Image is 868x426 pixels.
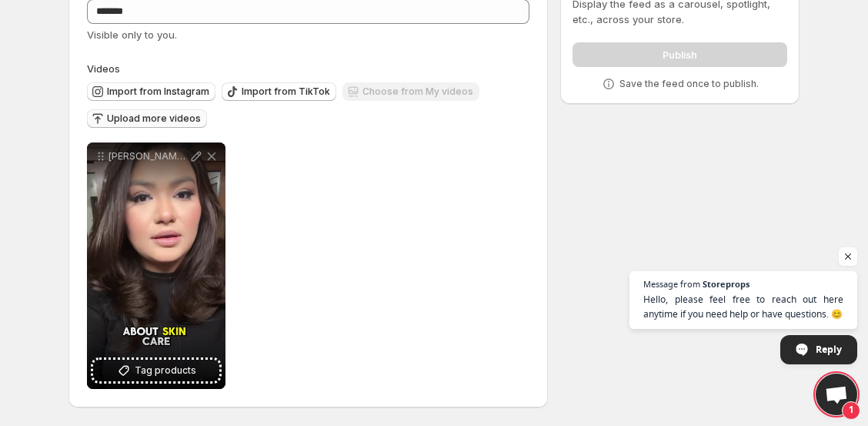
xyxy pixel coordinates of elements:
span: Upload more videos [107,112,201,125]
p: Save the feed once to publish. [619,78,759,90]
p: [PERSON_NAME] EDITED [108,150,189,163]
span: Videos [87,62,120,75]
span: Reply [816,336,842,363]
span: Message from [643,280,700,288]
button: Upload more videos [87,109,207,128]
span: Import from TikTok [242,86,330,98]
span: Storeprops [703,280,749,288]
span: 1 [842,401,860,420]
span: Tag products [135,363,196,378]
button: Tag products [93,360,219,381]
span: Hello, please feel free to reach out here anytime if you need help or have questions. 😊 [643,292,843,321]
div: [PERSON_NAME] EDITEDTag products [87,143,225,389]
button: Import from TikTok [222,82,336,101]
div: Open chat [816,374,857,415]
span: Visible only to you. [87,29,177,41]
span: Import from Instagram [107,86,209,98]
button: Import from Instagram [87,82,215,101]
